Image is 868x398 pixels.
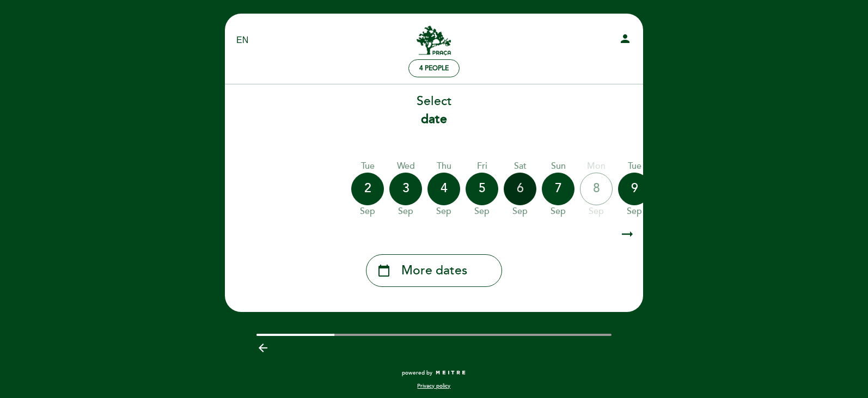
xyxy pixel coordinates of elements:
div: 5 [466,173,498,205]
div: 4 [427,173,460,205]
i: person [619,32,632,45]
div: Fri [466,160,498,173]
img: MEITRE [435,370,466,376]
div: Sep [427,205,460,218]
i: calendar_today [377,261,390,280]
span: More dates [401,262,467,280]
div: Mon [580,160,613,173]
div: Sep [580,205,613,218]
button: person [619,32,632,49]
i: arrow_right_alt [619,223,635,246]
div: Thu [427,160,460,173]
span: 4 people [419,64,449,72]
div: 8 [580,173,613,205]
div: Sep [618,205,651,218]
a: [GEOGRAPHIC_DATA] [366,26,502,56]
div: 2 [351,173,384,205]
div: 7 [542,173,574,205]
div: Sep [389,205,422,218]
a: Privacy policy [417,382,450,390]
div: Sun [542,160,574,173]
b: date [421,112,447,127]
div: Sep [542,205,574,218]
span: powered by [402,369,432,377]
div: Sep [351,205,384,218]
div: Select [224,93,644,128]
div: Tue [351,160,384,173]
div: 9 [618,173,651,205]
div: Wed [389,160,422,173]
div: Sat [504,160,536,173]
div: 6 [504,173,536,205]
a: powered by [402,369,466,377]
div: Tue [618,160,651,173]
div: 3 [389,173,422,205]
div: Sep [504,205,536,218]
div: Sep [466,205,498,218]
i: arrow_backward [256,341,270,354]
